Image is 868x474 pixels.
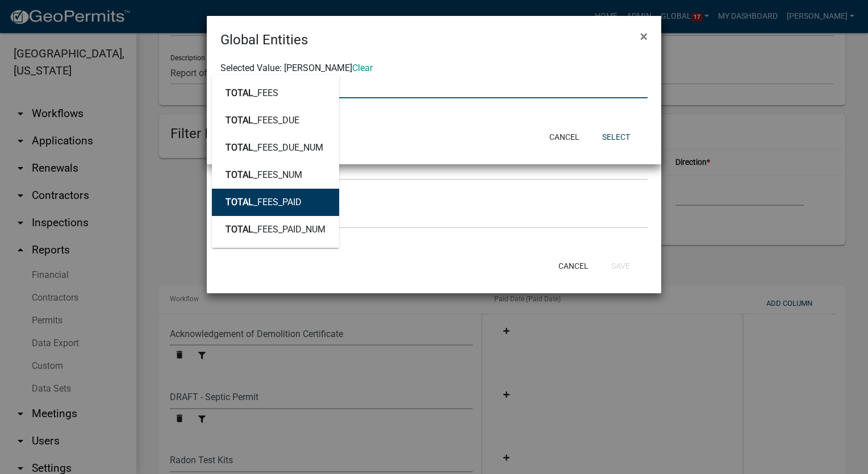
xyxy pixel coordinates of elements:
[226,225,325,234] ngb-highlight: _FEES_PAID_NUM
[226,171,302,180] ngb-highlight: _FEES_NUM
[593,127,639,147] button: Select
[226,116,299,125] ngb-highlight: _FEES_DUE
[226,169,253,180] span: TOTAL
[220,61,648,98] wm-data-entity-autocomplete: Global Entity Search
[226,143,323,152] ngb-highlight: _FEES_DUE_NUM
[631,20,657,52] button: Close
[226,142,253,153] span: TOTAL
[226,198,302,207] ngb-highlight: _FEES_PAID
[226,88,253,98] span: TOTAL
[220,30,308,50] h4: Global Entities
[220,75,648,98] input: Search data entities...
[226,197,253,207] span: TOTAL
[226,89,278,98] ngb-highlight: _FEES
[352,63,373,73] a: Clear
[640,28,648,44] span: ×
[226,224,253,235] span: TOTAL
[226,115,253,126] span: TOTAL
[220,63,373,73] span: Selected Value: [PERSON_NAME]
[540,127,589,147] button: Cancel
